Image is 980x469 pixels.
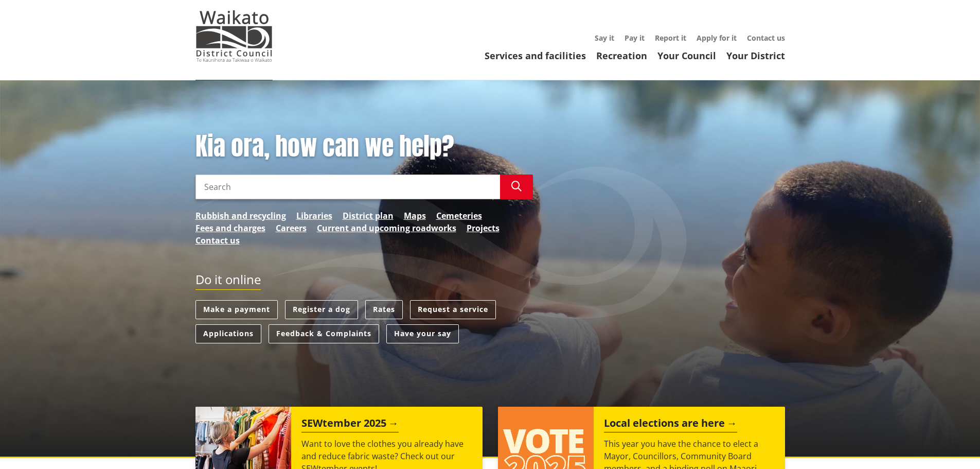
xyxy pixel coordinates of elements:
a: Make a payment [195,300,278,319]
a: Report it [655,33,686,43]
a: Recreation [596,49,647,62]
a: Say it [595,33,614,43]
a: District plan [343,210,394,222]
a: Projects [467,222,500,234]
a: Contact us [195,234,240,247]
a: Cemeteries [436,210,482,222]
a: Register a dog [285,300,358,319]
h1: Kia ora, how can we help? [195,132,533,162]
a: Rubbish and recycling [195,210,286,222]
a: Your Council [657,49,716,62]
a: Apply for it [697,33,737,43]
a: Maps [404,210,426,222]
a: Libraries [296,210,332,222]
h2: SEWtember 2025 [301,417,399,432]
img: Waikato District Council - Te Kaunihera aa Takiwaa o Waikato [195,10,273,62]
a: Applications [195,324,261,343]
a: Careers [276,222,307,234]
a: Current and upcoming roadworks [317,222,456,234]
h2: Do it online [195,272,261,290]
a: Fees and charges [195,222,265,234]
a: Feedback & Complaints [269,324,379,343]
input: Search input [195,175,500,199]
a: Contact us [747,33,785,43]
a: Rates [365,300,403,319]
a: Have your say [386,324,459,343]
a: Pay it [625,33,645,43]
a: Services and facilities [485,49,586,62]
a: Your District [726,49,785,62]
a: Request a service [410,300,496,319]
iframe: Messenger Launcher [933,426,970,463]
h2: Local elections are here [604,417,737,432]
